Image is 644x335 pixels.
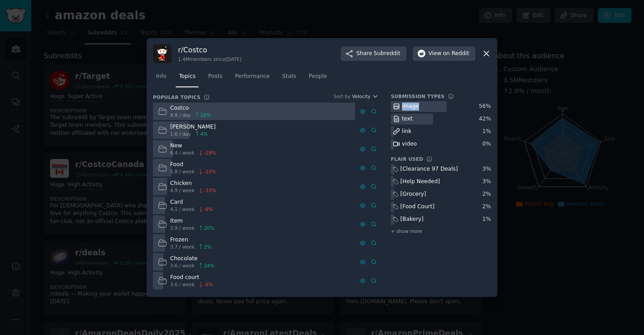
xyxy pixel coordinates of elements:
[400,190,426,198] div: [Grocery]
[170,168,195,175] span: 5.8 / week
[208,73,222,81] span: Posts
[170,217,215,225] div: Item
[235,73,270,81] span: Performance
[204,225,214,231] span: 20 %
[200,112,211,118] span: 20 %
[428,50,469,58] span: View
[170,150,195,156] span: 6.4 / week
[153,44,172,63] img: Costco
[170,281,195,288] span: 3.6 / week
[402,140,417,148] div: video
[402,115,413,123] div: text
[200,131,208,137] span: 4 %
[305,69,330,88] a: People
[170,180,216,188] div: Chicken
[204,244,212,250] span: 2 %
[279,69,299,88] a: Stats
[178,45,241,55] h3: r/ Costco
[391,156,423,162] h3: Flair Used
[178,56,241,62] div: 1.4M members since [DATE]
[205,69,225,88] a: Posts
[309,73,327,81] span: People
[204,206,213,212] span: -8 %
[170,112,191,118] span: 8.8 / day
[170,255,215,263] div: Chocolate
[156,73,166,81] span: Info
[483,128,491,136] div: 1 %
[334,93,351,99] div: Sort by
[483,203,491,211] div: 2 %
[483,178,491,186] div: 3 %
[483,140,491,148] div: 0 %
[352,93,370,99] span: Velocity
[170,236,212,244] div: Frozen
[443,50,469,58] span: on Reddit
[391,228,422,234] span: + show more
[232,69,273,88] a: Performance
[413,47,475,61] button: Viewon Reddit
[400,178,440,186] div: [Help Needed]
[170,225,195,231] span: 3.9 / week
[170,274,213,282] div: Food court
[170,123,216,131] div: [PERSON_NAME]
[402,103,419,111] div: image
[479,103,491,111] div: 56 %
[483,215,491,223] div: 1 %
[374,50,400,58] span: Subreddit
[170,206,195,212] span: 4.1 / week
[400,215,424,223] div: [Bakery]
[483,165,491,173] div: 3 %
[204,168,216,175] span: -10 %
[176,69,199,88] a: Topics
[170,142,216,150] div: New
[170,198,213,206] div: Card
[391,93,445,99] h3: Submission Types
[400,165,458,173] div: [Clearance 97 Deals]
[402,128,412,136] div: link
[341,47,407,61] button: ShareSubreddit
[479,115,491,123] div: 42 %
[170,104,211,112] div: Costco
[282,73,296,81] span: Stats
[204,187,216,193] span: -33 %
[170,187,195,193] span: 4.9 / week
[153,69,169,88] a: Info
[483,190,491,198] div: 2 %
[204,281,213,288] span: -6 %
[170,161,216,169] div: Food
[179,73,195,81] span: Topics
[352,93,378,99] button: Velocity
[204,262,214,269] span: 24 %
[170,262,195,269] span: 3.6 / week
[356,50,400,58] span: Share
[170,131,191,137] span: 1.6 / day
[170,244,195,250] span: 3.7 / week
[204,150,216,156] span: -29 %
[400,203,434,211] div: [Food Court]
[153,94,200,100] h3: Popular Topics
